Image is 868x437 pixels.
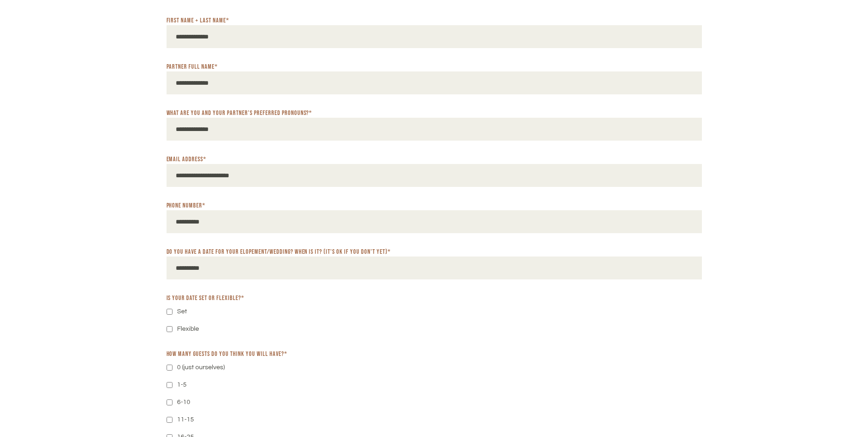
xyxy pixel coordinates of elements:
label: What are you and your partner's preferred pronouns? [167,109,313,117]
label: 6-10 [177,396,190,409]
label: Do you have a date for your elopement/wedding? When is it? (It's ok if you don't yet) [167,248,391,256]
label: How many guests do you think you will have? [167,350,287,358]
label: Phone Number [167,202,206,210]
label: Partner Full Name [167,63,218,71]
label: Flexible [177,322,199,335]
label: 11-15 [177,413,194,426]
label: Is your date set or flexible? [167,294,244,302]
label: 0 (just ourselves) [177,361,225,374]
label: Email address [167,155,207,164]
label: Set [177,305,187,318]
label: 1-5 [177,378,187,391]
label: First Name + Last Name [167,16,230,25]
